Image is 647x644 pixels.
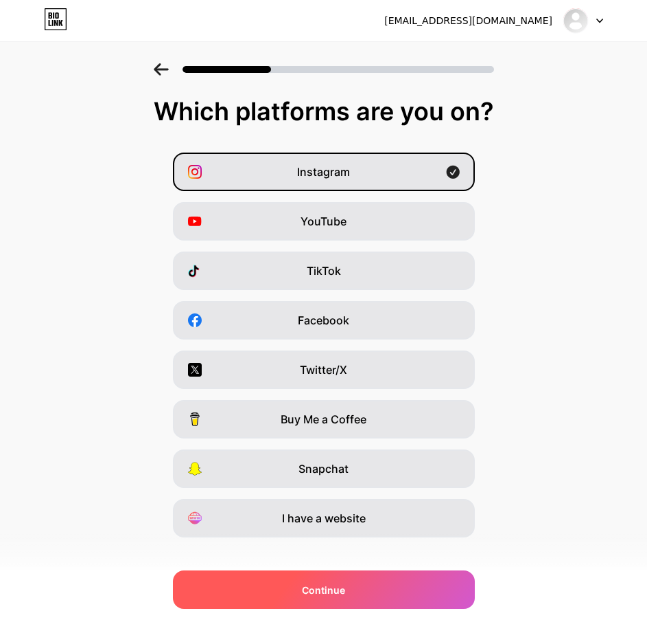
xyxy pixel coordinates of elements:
[298,460,349,477] span: Snapchat
[297,164,350,180] span: Instagram
[384,14,552,28] div: [EMAIL_ADDRESS][DOMAIN_NAME]
[298,312,349,329] span: Facebook
[300,362,347,378] span: Twitter/X
[307,263,341,279] span: TikTok
[302,583,345,597] span: Continue
[14,98,633,125] div: Which platforms are you on?
[281,411,366,428] span: Buy Me a Coffee
[563,8,589,34] img: afa sadewa
[301,213,346,230] span: YouTube
[282,510,366,526] span: I have a website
